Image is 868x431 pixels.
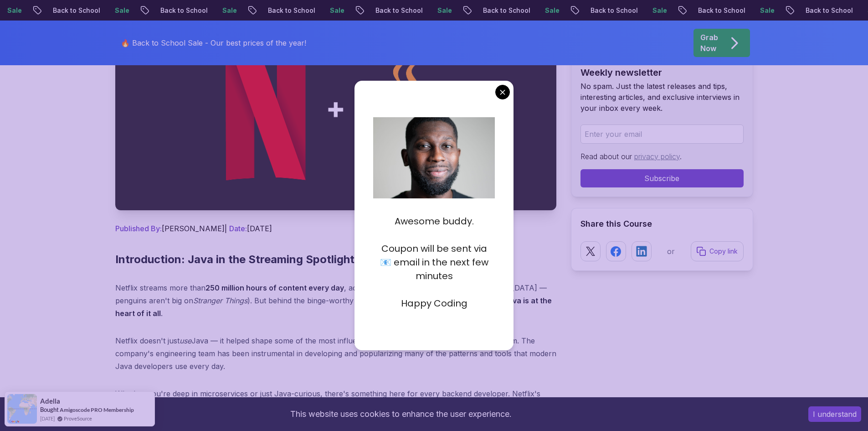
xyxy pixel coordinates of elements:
p: Copy link [709,247,738,256]
p: Back to School [689,6,751,15]
p: Back to School [259,6,321,15]
h2: Introduction: Java in the Streaming Spotlight [115,252,556,267]
p: Sale [536,6,565,15]
span: [DATE] [40,415,55,422]
h2: Weekly newsletter [580,66,744,79]
h2: Share this Course [580,218,744,230]
p: Sale [321,6,350,15]
strong: 250 million hours of content every day [205,283,344,292]
p: 🔥 Back to School Sale - Our best prices of the year! [121,37,306,48]
p: Back to School [367,6,429,15]
a: Amigoscode PRO Membership [60,406,134,413]
span: Adella [40,397,60,405]
em: use [180,336,191,345]
span: Date: [229,224,247,233]
p: Back to School [474,6,536,15]
p: Whether you're deep in microservices or just Java-curious, there's something here for every backe... [115,387,556,426]
img: provesource social proof notification image [7,394,37,424]
p: Netflix doesn't just Java — it helped shape some of the most influential open-source tools in the... [115,334,556,373]
em: Stranger Things [193,296,247,305]
p: Back to School [44,6,106,15]
span: Bought [40,406,59,413]
p: Sale [644,6,673,15]
button: Subscribe [580,169,744,187]
input: Enter your email [580,125,744,144]
a: privacy policy [634,152,680,161]
p: Read about our . [580,151,744,162]
button: Accept cookies [808,406,861,422]
p: Back to School [797,6,859,15]
p: Netflix streams more than , across every continent (except [GEOGRAPHIC_DATA] — penguins aren't bi... [115,281,556,320]
p: Sale [106,6,135,15]
div: This website uses cookies to enhance the user experience. [7,404,795,424]
a: ProveSource [64,415,92,422]
img: How Netflix Uses Java to Stream to 200M+ Users thumbnail [115,5,556,210]
button: Copy link [691,241,744,261]
p: Sale [429,6,458,15]
p: Back to School [152,6,214,15]
p: No spam. Just the latest releases and tips, interesting articles, and exclusive interviews in you... [580,81,744,114]
p: Back to School [582,6,644,15]
p: Sale [214,6,243,15]
p: Grab Now [700,32,718,54]
span: Published By: [115,224,162,233]
p: or [667,246,675,257]
p: Sale [751,6,781,15]
p: [PERSON_NAME] | [DATE] [115,223,556,234]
